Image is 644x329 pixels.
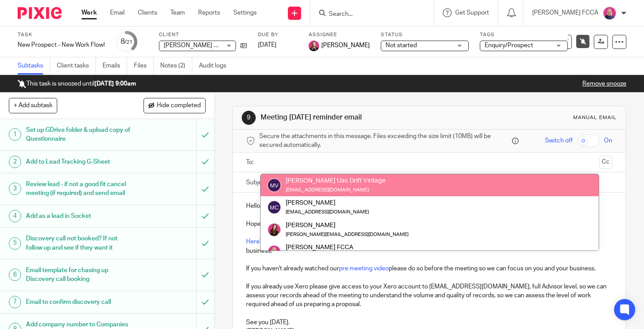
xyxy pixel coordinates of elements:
[286,221,408,229] div: [PERSON_NAME]
[599,156,612,169] button: Cc
[321,41,370,50] span: [PERSON_NAME]
[309,41,319,51] img: Team%20headshots.png
[603,6,617,20] img: Cheryl%20Sharp%20FCCA.png
[164,42,260,49] span: [PERSON_NAME] t/as Drift Vintage
[339,265,389,272] a: pre meeting video
[9,296,21,308] div: 7
[267,178,281,192] img: svg%3E
[9,98,57,113] button: + Add subtask
[267,200,281,214] img: svg%3E
[9,156,21,168] div: 2
[258,42,276,48] span: [DATE]
[198,8,220,17] a: Reports
[246,178,269,187] label: Subject:
[9,183,21,195] div: 3
[134,57,154,75] a: Files
[545,136,573,145] span: Switch off
[246,264,612,273] p: If you haven't already watched our please do so before the meeting so we can focus on you and you...
[170,8,185,17] a: Team
[246,318,612,327] p: See you [DATE].
[532,8,598,17] p: [PERSON_NAME] FCCA
[328,11,407,19] input: Search
[582,81,626,87] a: Remove snooze
[159,31,247,38] label: Client
[9,269,21,281] div: 6
[138,8,157,17] a: Clients
[286,198,369,207] div: [PERSON_NAME]
[26,232,134,254] h1: Discovery call not booked? If not follow up and see if they want it
[125,40,132,45] small: /21
[26,209,134,223] h1: Add as a lead in Socket
[57,57,96,75] a: Client tasks
[381,31,469,38] label: Status
[246,158,256,167] label: To:
[286,232,408,237] small: [PERSON_NAME][EMAIL_ADDRESS][DOMAIN_NAME]
[286,209,369,214] small: [EMAIL_ADDRESS][DOMAIN_NAME]
[26,295,134,309] h1: Email to confirm discovery call
[121,37,132,47] div: 8
[258,31,298,38] label: Due by
[160,57,192,75] a: Notes (2)
[573,114,617,121] div: Manual email
[144,98,206,113] button: Hide completed
[18,31,105,38] label: Task
[246,237,612,255] p: . We're really looking forward to hearing why you set up your business.
[81,8,97,17] a: Work
[261,113,448,122] h1: Meeting [DATE] reminder email
[9,210,21,222] div: 4
[9,237,21,250] div: 5
[246,210,612,228] p: Hope you're well. We're looking forward to meeting with you [DATE].
[110,8,125,17] a: Email
[103,57,127,75] a: Emails
[18,79,136,88] p: This task is snoozed until
[199,57,233,75] a: Audit logs
[286,243,369,252] div: [PERSON_NAME] FCCA
[267,245,281,259] img: Cheryl%20Sharp%20FCCA.png
[246,282,612,318] p: If you already use Xero please give access to your Xero account to [EMAIL_ADDRESS][DOMAIN_NAME], ...
[386,42,417,49] span: Not started
[157,102,201,109] span: Hide completed
[480,31,568,38] label: Tags
[26,178,134,200] h1: Review lead - if not a good fit cancel meeting (if required) and send email
[485,42,533,49] span: Enquiry/Prospect
[26,155,134,168] h1: Add to Lead Tracking G-Sheet
[259,132,510,150] span: Secure the attachments in this message. Files exceeding the size limit (10MB) will be secured aut...
[233,8,257,17] a: Settings
[267,223,281,237] img: 21.png
[18,7,62,19] img: Pixie
[9,128,21,141] div: 1
[94,81,136,87] b: [DATE] 9:00am
[246,239,432,245] a: Here's a short 2.5 minute video on why [PERSON_NAME] set up PPF
[604,136,612,145] span: On
[242,111,256,125] div: 9
[309,31,370,38] label: Assignee
[286,187,369,192] small: [EMAIL_ADDRESS][DOMAIN_NAME]
[18,41,105,49] div: New Prospect - New Work Flow!
[286,176,386,185] div: [PERSON_NAME] t/as Drift Vintage
[455,10,489,16] span: Get Support
[18,57,50,75] a: Subtasks
[26,264,134,286] h1: Email template for chasing up Discovery call booking
[246,202,612,210] p: Hello [PERSON_NAME] ,
[26,123,134,146] h1: Set up GDrive folder & upload copy of Questionnaire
